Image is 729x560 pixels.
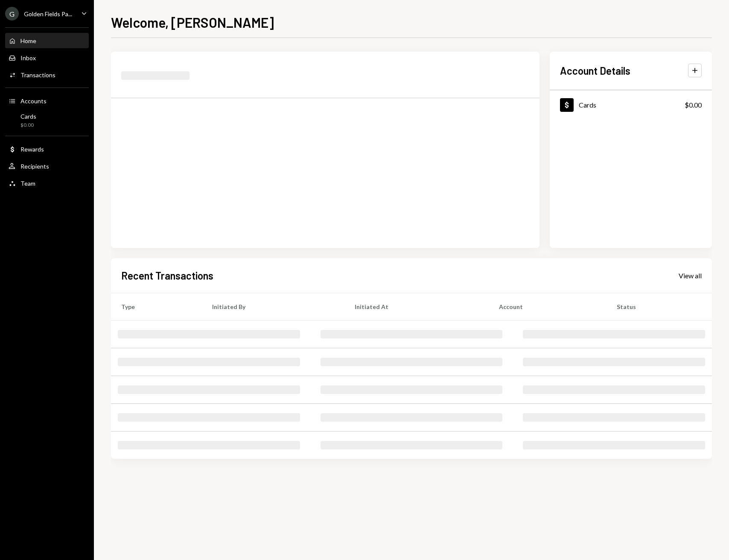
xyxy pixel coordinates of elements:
a: Team [5,175,89,191]
a: View all [679,271,702,280]
div: Recipients [20,163,49,170]
div: Inbox [20,54,36,61]
th: Initiated By [202,293,345,320]
div: Rewards [20,146,44,153]
div: Cards [579,101,596,109]
a: Recipients [5,158,89,174]
a: Transactions [5,67,89,82]
a: Cards$0.00 [550,90,712,119]
div: Home [20,37,36,44]
a: Inbox [5,50,89,65]
div: Transactions [20,71,55,79]
h2: Recent Transactions [121,268,213,283]
div: G [5,7,19,20]
h2: Account Details [560,64,630,78]
div: View all [679,271,702,280]
th: Type [111,293,202,320]
div: Accounts [20,97,47,105]
div: $0.00 [20,122,36,129]
div: Golden Fields Pa... [24,10,72,17]
th: Account [489,293,607,320]
a: Rewards [5,141,89,157]
h1: Welcome, [PERSON_NAME] [111,14,274,31]
th: Status [607,293,712,320]
th: Initiated At [344,293,488,320]
div: $0.00 [685,100,702,110]
div: Team [20,180,35,187]
a: Accounts [5,93,89,108]
a: Home [5,33,89,48]
a: Cards$0.00 [5,110,89,131]
div: Cards [20,113,36,120]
